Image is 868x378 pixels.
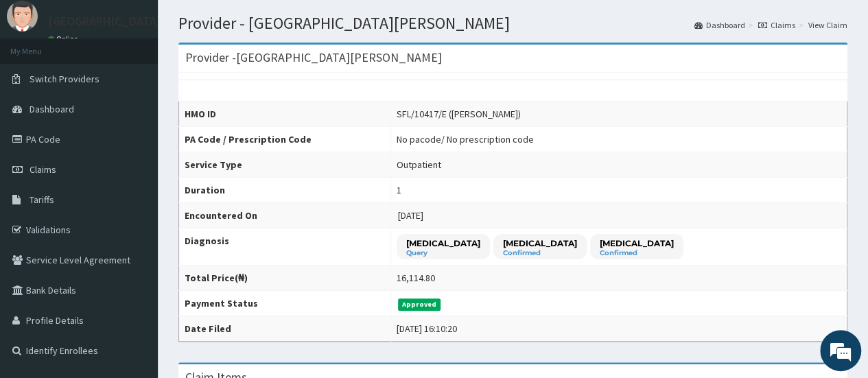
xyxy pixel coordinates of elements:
[406,237,480,249] p: [MEDICAL_DATA]
[758,19,795,31] a: Claims
[185,51,442,64] h3: Provider - [GEOGRAPHIC_DATA][PERSON_NAME]
[600,237,674,249] p: [MEDICAL_DATA]
[25,69,56,103] img: d_794563401_company_1708531726252_794563401
[398,209,423,222] span: [DATE]
[808,19,847,31] a: View Claim
[398,298,441,311] span: Approved
[30,163,56,176] span: Claims
[503,250,577,257] small: Confirmed
[7,1,38,32] img: User Image
[179,127,391,152] th: PA Code / Prescription Code
[179,265,391,291] th: Total Price(₦)
[694,19,745,31] a: Dashboard
[179,102,391,127] th: HMO ID
[30,193,54,206] span: Tariffs
[397,322,457,335] div: [DATE] 16:10:20
[179,228,391,265] th: Diagnosis
[406,250,480,257] small: Query
[397,158,441,172] div: Outpatient
[48,15,251,27] p: [GEOGRAPHIC_DATA][PERSON_NAME]
[80,106,189,244] span: We're online!
[179,203,391,228] th: Encountered On
[48,34,81,44] a: Online
[179,291,391,316] th: Payment Status
[7,241,261,289] textarea: Type your message and hit 'Enter'
[30,73,99,85] span: Switch Providers
[600,250,674,257] small: Confirmed
[225,7,258,40] div: Minimize live chat window
[397,271,435,285] div: 16,114.80
[179,316,391,342] th: Date Filed
[71,77,231,95] div: Chat with us now
[179,152,391,178] th: Service Type
[397,107,521,121] div: SFL/10417/E ([PERSON_NAME])
[179,178,391,203] th: Duration
[397,132,534,146] div: No pacode / No prescription code
[30,103,74,115] span: Dashboard
[503,237,577,249] p: [MEDICAL_DATA]
[397,183,401,197] div: 1
[178,14,847,32] h1: Provider - [GEOGRAPHIC_DATA][PERSON_NAME]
